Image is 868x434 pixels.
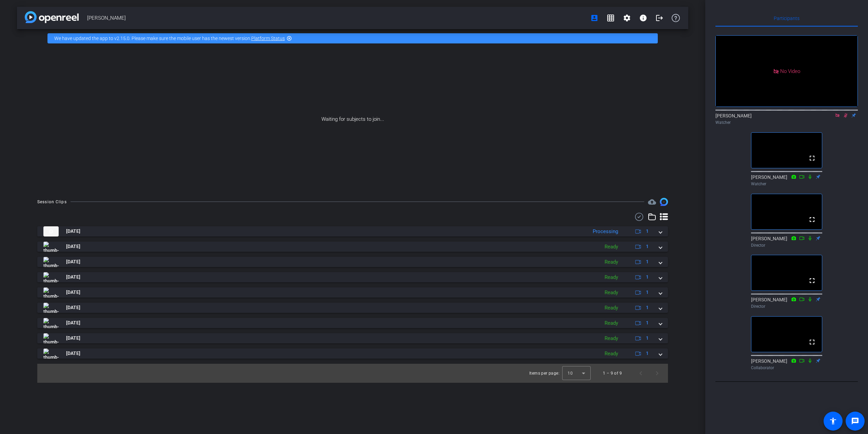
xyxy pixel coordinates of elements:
span: 1 [646,228,649,235]
span: 1 [646,258,649,265]
span: [DATE] [66,319,80,326]
img: thumb-nail [43,272,59,282]
img: thumb-nail [43,303,59,313]
img: thumb-nail [43,257,59,267]
mat-expansion-panel-header: thumb-nail[DATE]Ready1 [37,348,668,359]
div: Ready [601,350,622,358]
div: [PERSON_NAME] [751,174,822,187]
span: [DATE] [66,228,80,235]
a: Platform Status [251,36,285,41]
div: Ready [601,258,622,266]
mat-icon: settings [623,14,631,22]
div: [PERSON_NAME] [751,235,822,248]
span: [DATE] [66,350,80,357]
span: [DATE] [66,243,80,250]
img: thumb-nail [43,333,59,343]
mat-expansion-panel-header: thumb-nail[DATE]Ready1 [37,257,668,267]
span: 1 [646,304,649,311]
div: Session Clips [37,199,67,205]
span: Participants [774,16,800,21]
span: 1 [646,350,649,357]
span: 1 [646,273,649,281]
span: [PERSON_NAME] [87,11,586,25]
mat-expansion-panel-header: thumb-nail[DATE]Processing1 [37,226,668,237]
div: We have updated the app to v2.15.0. Please make sure the mobile user has the newest version. [47,33,658,43]
img: thumb-nail [43,318,59,328]
div: Ready [601,319,622,327]
mat-icon: grid_on [607,14,615,22]
div: Watcher [715,119,858,126]
div: Ready [601,243,622,251]
span: No Video [780,68,800,74]
mat-expansion-panel-header: thumb-nail[DATE]Ready1 [37,287,668,298]
mat-icon: highlight_off [287,36,292,41]
img: app-logo [25,11,79,23]
span: [DATE] [66,335,80,342]
mat-expansion-panel-header: thumb-nail[DATE]Ready1 [37,333,668,343]
div: Director [751,303,822,309]
div: [PERSON_NAME] [751,358,822,371]
span: 1 [646,335,649,342]
span: 1 [646,289,649,296]
span: [DATE] [66,304,80,311]
img: Session clips [660,198,668,206]
mat-expansion-panel-header: thumb-nail[DATE]Ready1 [37,303,668,313]
button: Previous page [633,365,649,381]
span: 1 [646,243,649,250]
mat-expansion-panel-header: thumb-nail[DATE]Ready1 [37,272,668,282]
mat-icon: cloud_upload [648,198,656,206]
mat-icon: fullscreen [808,277,816,285]
span: 1 [646,319,649,326]
div: Ready [601,304,622,312]
mat-icon: info [639,14,647,22]
div: 1 – 9 of 9 [603,370,622,377]
div: Ready [601,289,622,297]
mat-icon: accessibility [829,417,837,425]
mat-expansion-panel-header: thumb-nail[DATE]Ready1 [37,242,668,252]
span: [DATE] [66,289,80,296]
mat-icon: account_box [590,14,598,22]
span: [DATE] [66,258,80,265]
span: [DATE] [66,273,80,281]
div: [PERSON_NAME] [715,112,858,126]
div: Ready [601,335,622,342]
img: thumb-nail [43,287,59,298]
div: [PERSON_NAME] [751,296,822,309]
img: thumb-nail [43,226,59,237]
span: Destinations for your clips [648,198,656,206]
div: Ready [601,273,622,281]
mat-icon: fullscreen [808,215,816,224]
div: Director [751,242,822,248]
div: Watcher [751,181,822,187]
div: Items per page: [529,370,559,377]
mat-icon: message [851,417,859,425]
img: thumb-nail [43,242,59,252]
div: Processing [589,228,622,235]
div: Waiting for subjects to join... [17,48,688,191]
mat-icon: fullscreen [808,338,816,346]
mat-expansion-panel-header: thumb-nail[DATE]Ready1 [37,318,668,328]
mat-icon: logout [655,14,664,22]
div: Collaborator [751,365,822,371]
mat-icon: fullscreen [808,154,816,162]
img: thumb-nail [43,348,59,359]
button: Next page [649,365,665,381]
